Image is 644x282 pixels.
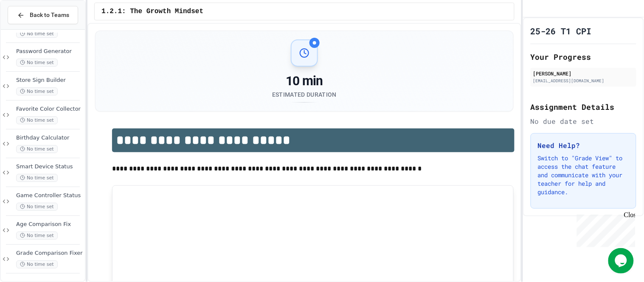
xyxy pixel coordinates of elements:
h3: Need Help? [538,140,629,151]
span: 1.2.1: The Growth Mindset [101,6,203,17]
button: Back to Teams [8,6,78,24]
iframe: chat widget [574,211,636,247]
h2: Your Progress [531,51,636,63]
div: No due date set [531,116,636,126]
h1: 25-26 T1 CPI [531,25,592,37]
h2: Assignment Details [531,101,636,113]
div: Chat with us now!Close [3,3,59,54]
div: [PERSON_NAME] [533,70,634,77]
p: Switch to "Grade View" to access the chat feature and communicate with your teacher for help and ... [538,154,629,196]
div: Estimated Duration [272,90,337,99]
iframe: chat widget [608,248,636,274]
div: [EMAIL_ADDRESS][DOMAIN_NAME] [533,78,634,84]
span: Back to Teams [30,11,69,20]
div: 10 min [272,73,337,89]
